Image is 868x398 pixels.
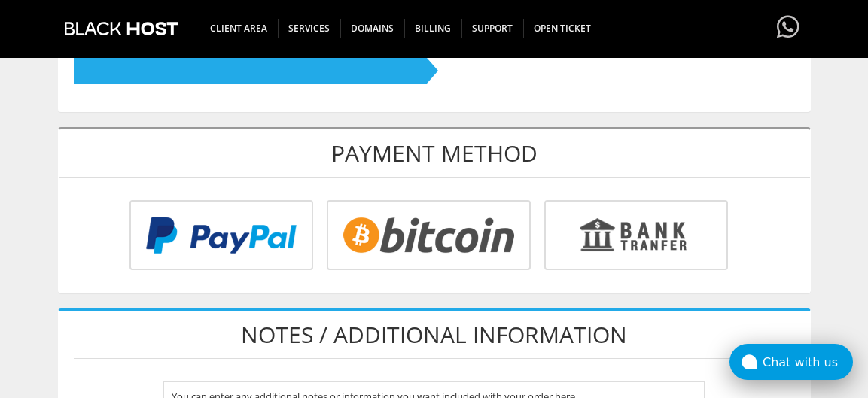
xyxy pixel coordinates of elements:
[327,200,531,270] img: Bitcoin.png
[278,19,341,38] span: SERVICES
[340,19,405,38] span: Domains
[129,200,313,270] img: PayPal.png
[729,344,853,380] button: Chat with us
[404,19,462,38] span: Billing
[763,355,853,369] div: Chat with us
[544,200,728,270] img: Bank%20Transfer.png
[74,311,795,359] h1: Notes / Additional Information
[59,129,810,178] h1: Payment Method
[461,19,524,38] span: Support
[199,19,279,38] span: CLIENT AREA
[523,19,602,38] span: Open Ticket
